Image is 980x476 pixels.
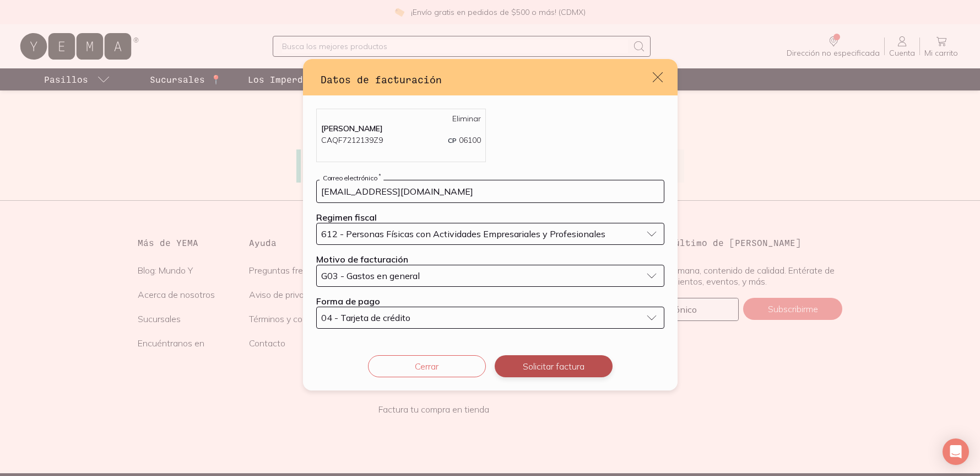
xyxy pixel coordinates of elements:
p: [PERSON_NAME] [321,124,481,133]
label: Correo electrónico [320,174,383,182]
a: Eliminar [452,114,481,124]
button: Solicitar factura [495,355,613,377]
button: G03 - Gastos en general [316,265,664,287]
button: Cerrar [368,355,486,377]
div: Open Intercom Messenger [943,438,969,465]
span: G03 - Gastos en general [321,271,420,280]
p: CAQF7212139Z9 [321,135,383,146]
div: default [303,59,678,391]
span: 612 - Personas Físicas con Actividades Empresariales y Profesionales [321,229,605,238]
h3: Datos de facturación [321,72,651,87]
span: 04 - Tarjeta de crédito [321,313,410,322]
button: 04 - Tarjeta de crédito [316,307,664,329]
label: Regimen fiscal [316,212,377,223]
button: 612 - Personas Físicas con Actividades Empresariales y Profesionales [316,223,664,245]
p: 06100 [448,135,481,146]
label: Motivo de facturación [316,254,408,265]
span: CP [448,136,457,145]
label: Forma de pago [316,296,380,307]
